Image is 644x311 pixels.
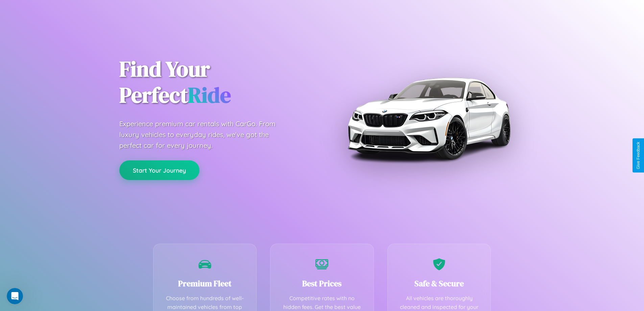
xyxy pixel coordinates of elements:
span: Ride [188,80,231,110]
p: Experience premium car rentals with CarGo. From luxury vehicles to everyday rides, we've got the ... [119,118,288,151]
div: Give Feedback [636,142,641,169]
img: Premium BMW car rental vehicle [344,34,513,203]
h3: Best Prices [281,278,363,289]
h1: Find Your Perfect [119,56,312,108]
h3: Safe & Secure [398,278,481,289]
iframe: Intercom live chat [7,288,23,304]
h3: Premium Fleet [164,278,246,289]
button: Start Your Journey [119,160,199,180]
